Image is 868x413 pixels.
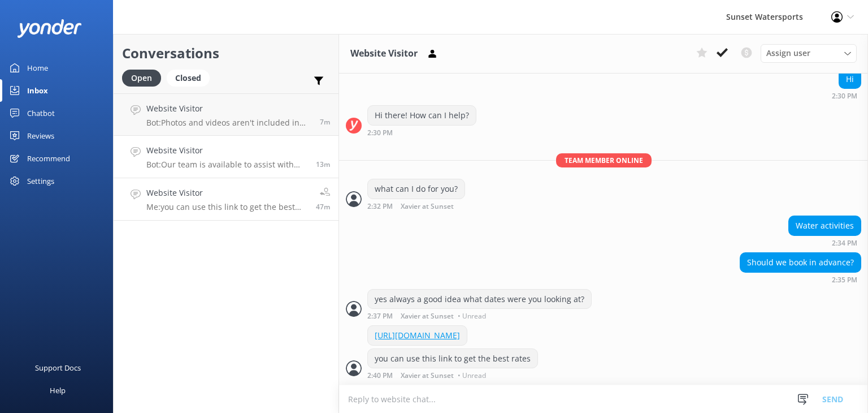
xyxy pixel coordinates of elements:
[832,92,861,100] div: Oct 10 2025 01:30pm (UTC -05:00) America/Cancun
[114,178,338,221] a: Website VisitorMe:you can use this link to get the best rates47m
[146,187,307,199] h4: Website Visitor
[367,313,393,320] strong: 2:37 PM
[401,313,454,320] span: Xavier at Sunset
[367,202,491,210] div: Oct 10 2025 01:32pm (UTC -05:00) America/Cancun
[27,57,48,79] div: Home
[367,130,393,136] strong: 2:30 PM
[114,93,338,136] a: Website VisitorBot:Photos and videos aren't included in the Parasail Flight price, but you can pu...
[50,379,66,402] div: Help
[368,290,591,309] div: yes always a good idea what dates were you looking at?
[740,276,861,283] div: Oct 10 2025 01:35pm (UTC -05:00) America/Cancun
[832,93,857,100] strong: 2:30 PM
[27,102,55,124] div: Chatbot
[27,170,54,192] div: Settings
[832,277,857,283] strong: 2:35 PM
[368,179,465,199] div: what can I do for you?
[367,128,476,136] div: Oct 10 2025 01:30pm (UTC -05:00) America/Cancun
[788,239,861,247] div: Oct 10 2025 01:34pm (UTC -05:00) America/Cancun
[320,117,330,127] span: Oct 10 2025 02:21pm (UTC -05:00) America/Cancun
[27,147,70,170] div: Recommend
[167,71,215,84] a: Closed
[368,106,476,125] div: Hi there! How can I help?
[122,42,330,64] h2: Conversations
[375,330,460,341] a: [URL][DOMAIN_NAME]
[368,349,537,368] div: you can use this link to get the best rates
[458,372,486,379] span: • Unread
[367,203,393,210] strong: 2:32 PM
[401,372,454,379] span: Xavier at Sunset
[316,160,330,169] span: Oct 10 2025 02:14pm (UTC -05:00) America/Cancun
[122,70,161,87] div: Open
[766,47,810,59] span: Assign user
[367,312,592,320] div: Oct 10 2025 01:37pm (UTC -05:00) America/Cancun
[556,153,652,167] span: Team member online
[146,118,311,128] p: Bot: Photos and videos aren't included in the Parasail Flight price, but you can purchase a profe...
[122,71,167,84] a: Open
[458,313,486,320] span: • Unread
[832,240,857,247] strong: 2:34 PM
[114,136,338,178] a: Website VisitorBot:Our team is available to assist with bookings from 8am to 8pm. Please call us ...
[146,144,307,157] h4: Website Visitor
[146,160,307,170] p: Bot: Our team is available to assist with bookings from 8am to 8pm. Please call us at [PHONE_NUMB...
[740,253,861,272] div: Should we book in advance?
[146,102,311,115] h4: Website Visitor
[316,202,330,212] span: Oct 10 2025 01:40pm (UTC -05:00) America/Cancun
[27,124,54,147] div: Reviews
[401,203,454,210] span: Xavier at Sunset
[167,70,210,87] div: Closed
[146,202,307,212] p: Me: you can use this link to get the best rates
[35,356,81,379] div: Support Docs
[367,371,538,379] div: Oct 10 2025 01:40pm (UTC -05:00) America/Cancun
[367,372,393,379] strong: 2:40 PM
[789,216,861,235] div: Water activities
[17,19,82,38] img: yonder-white-logo.png
[761,44,857,62] div: Assign User
[839,70,861,89] div: Hi
[350,46,418,61] h3: Website Visitor
[27,79,48,102] div: Inbox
